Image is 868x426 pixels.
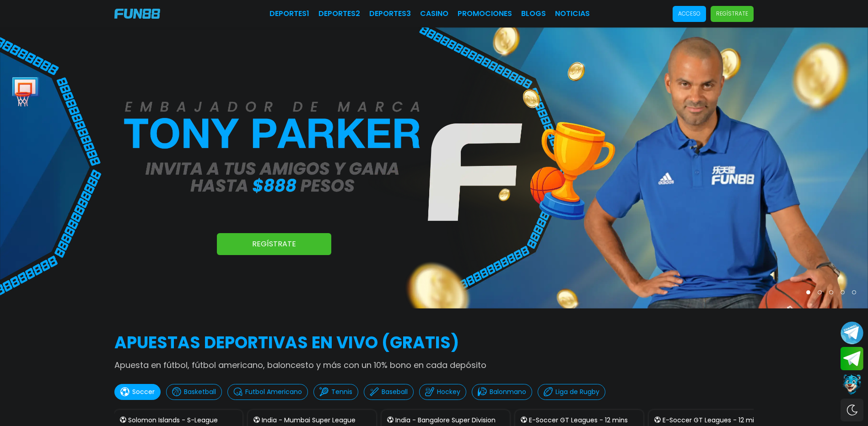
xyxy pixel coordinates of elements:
a: NOTICIAS [555,8,590,19]
a: CASINO [420,8,448,19]
button: Tennis [313,384,358,400]
p: India - Bangalore Super Division [395,415,496,425]
p: E-Soccer GT Leagues - 12 mins [663,415,761,425]
button: Soccer [114,384,161,400]
p: Apuesta en fútbol, fútbol americano, baloncesto y más con un 10% bono en cada depósito [114,359,754,371]
p: Acceso [678,10,701,18]
a: Regístrate [217,233,331,255]
a: BLOGS [521,8,546,19]
p: India - Mumbai Super League [262,415,356,425]
button: Baseball [364,384,414,400]
p: Balonmano [490,387,526,397]
a: Deportes1 [270,8,309,19]
img: Company Logo [114,9,160,19]
button: Liga de Rugby [538,384,605,400]
p: Hockey [437,387,460,397]
p: Futbol Americano [245,387,302,397]
p: Regístrate [716,10,748,18]
button: Hockey [419,384,466,400]
p: E-Soccer GT Leagues - 12 mins [529,415,628,425]
a: Promociones [458,8,512,19]
p: Tennis [331,387,352,397]
p: Basketball [184,387,216,397]
a: Deportes2 [318,8,360,19]
button: Contact customer service [841,373,863,396]
p: Soccer [132,387,155,397]
p: Liga de Rugby [555,387,599,397]
div: Switch theme [841,399,863,421]
button: Basketball [166,384,222,400]
p: Solomon Islands - S-League [128,415,218,425]
a: Deportes3 [369,8,411,19]
button: Join telegram channel [841,321,863,345]
button: Balonmano [472,384,532,400]
button: Join telegram [841,347,863,371]
p: Baseball [382,387,408,397]
h2: APUESTAS DEPORTIVAS EN VIVO (gratis) [114,330,754,355]
button: Futbol Americano [227,384,308,400]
